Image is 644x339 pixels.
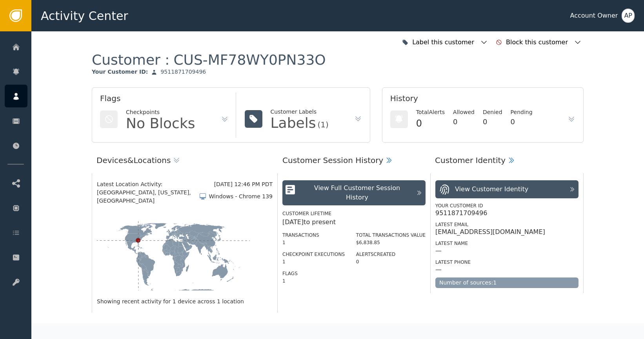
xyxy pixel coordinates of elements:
[356,239,426,246] div: $6,838.85
[160,69,206,76] div: 9511871709496
[483,108,502,116] div: Denied
[506,38,570,47] div: Block this customer
[173,51,326,69] div: CUS-MF78WY0PN33O
[97,297,273,306] div: Showing recent activity for 1 device across 1 location
[271,116,316,130] div: Labels
[92,69,148,76] div: Your Customer ID :
[412,38,476,47] div: Label this customer
[96,154,171,166] div: Devices & Locations
[435,180,579,198] button: View Customer Identity
[209,192,273,201] div: Windows - Chrome 139
[356,258,426,265] div: 0
[453,116,475,127] div: 0
[282,277,345,285] div: 1
[282,271,298,276] label: Flags
[97,180,214,189] div: Latest Location Activity:
[282,258,345,265] div: 1
[282,218,426,227] div: [DATE] to present
[214,180,273,189] div: [DATE] 12:46 PM PDT
[435,209,487,217] div: 9511871709496
[282,180,426,205] button: View Full Customer Session History
[97,189,199,205] span: [GEOGRAPHIC_DATA], [US_STATE], [GEOGRAPHIC_DATA]
[282,239,345,246] div: 1
[435,154,506,166] div: Customer Identity
[356,232,426,238] label: Total Transactions Value
[483,116,502,127] div: 0
[453,108,475,116] div: Allowed
[317,121,328,129] div: (1)
[435,259,579,266] div: Latest Phone
[92,51,326,69] div: Customer :
[302,183,412,202] div: View Full Customer Session History
[282,154,383,166] div: Customer Session History
[435,247,442,255] div: —
[435,202,579,209] div: Your Customer ID
[271,108,329,116] div: Customer Labels
[126,108,195,116] div: Checkpoints
[100,92,229,108] div: Flags
[282,232,319,238] label: Transactions
[435,228,545,236] div: [EMAIL_ADDRESS][DOMAIN_NAME]
[570,11,618,20] div: Account Owner
[511,108,533,116] div: Pending
[282,252,345,257] label: Checkpoint Executions
[282,211,331,216] label: Customer Lifetime
[41,7,128,25] span: Activity Center
[435,266,442,274] div: —
[435,277,579,288] div: Number of sources: 1
[622,9,635,23] button: AP
[356,252,396,257] label: Alerts Created
[435,240,579,247] div: Latest Name
[416,116,445,131] div: 0
[511,116,533,127] div: 0
[416,108,445,116] div: Total Alerts
[494,34,584,51] button: Block this customer
[435,221,579,228] div: Latest Email
[400,34,490,51] button: Label this customer
[455,185,528,194] div: View Customer Identity
[126,116,195,131] div: No Blocks
[390,92,575,108] div: History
